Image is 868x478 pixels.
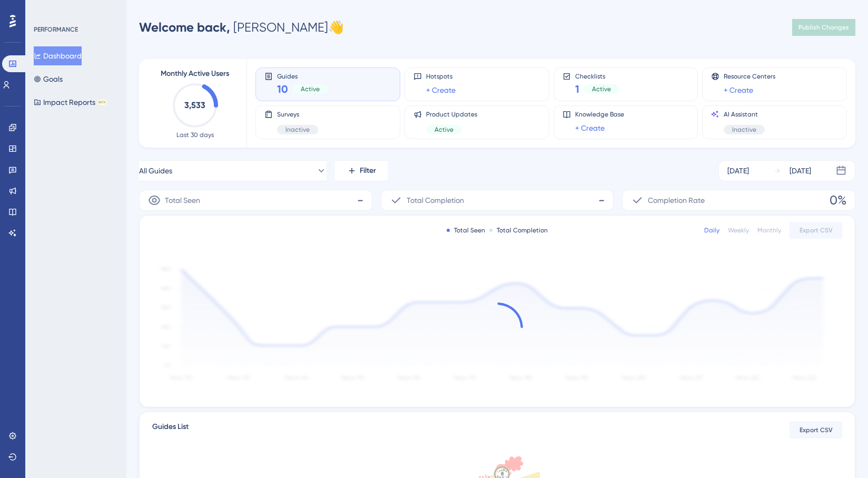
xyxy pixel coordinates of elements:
div: Daily [704,226,719,235]
a: + Create [575,122,605,134]
button: Dashboard [34,46,82,65]
span: Export CSV [800,226,833,235]
span: Filter [360,164,376,177]
span: Monthly Active Users [161,67,229,80]
div: Total Completion [489,226,548,235]
span: Active [301,85,320,93]
span: Active [435,125,453,134]
span: Resource Centers [724,72,775,81]
div: BETA [97,100,107,105]
button: Export CSV [790,422,842,438]
a: + Create [426,84,456,96]
span: Welcome back, [139,19,230,35]
span: 1 [575,82,579,96]
span: Total Seen [165,194,200,207]
span: 10 [277,82,288,96]
button: Publish Changes [792,19,855,36]
div: Monthly [757,226,781,235]
span: 0% [830,192,846,209]
span: Completion Rate [648,194,705,207]
span: Guides List [152,421,189,440]
div: Total Seen [447,226,485,235]
button: Filter [335,160,388,181]
span: Hotspots [426,72,456,81]
span: Last 30 days [176,131,214,139]
span: Inactive [285,125,310,134]
span: Checklists [575,72,619,80]
span: Surveys [277,110,318,119]
span: AI Assistant [724,110,765,119]
div: Weekly [728,226,749,235]
div: [DATE] [790,164,811,177]
div: [DATE] [727,164,749,177]
span: Product Updates [426,110,477,119]
span: Knowledge Base [575,110,624,119]
span: All Guides [139,164,172,177]
button: Goals [34,70,63,89]
button: Export CSV [790,222,842,239]
span: - [357,192,363,209]
span: Export CSV [800,426,833,434]
span: Publish Changes [798,23,849,32]
text: 3,533 [184,100,205,110]
button: Impact ReportsBETA [34,93,107,112]
span: - [598,192,605,209]
a: + Create [724,84,753,96]
span: Total Completion [407,194,464,207]
span: Inactive [732,125,756,134]
div: [PERSON_NAME] 👋 [139,19,344,36]
button: All Guides [139,160,327,181]
div: PERFORMANCE [34,25,78,34]
span: Active [592,85,611,93]
span: Guides [277,72,328,80]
